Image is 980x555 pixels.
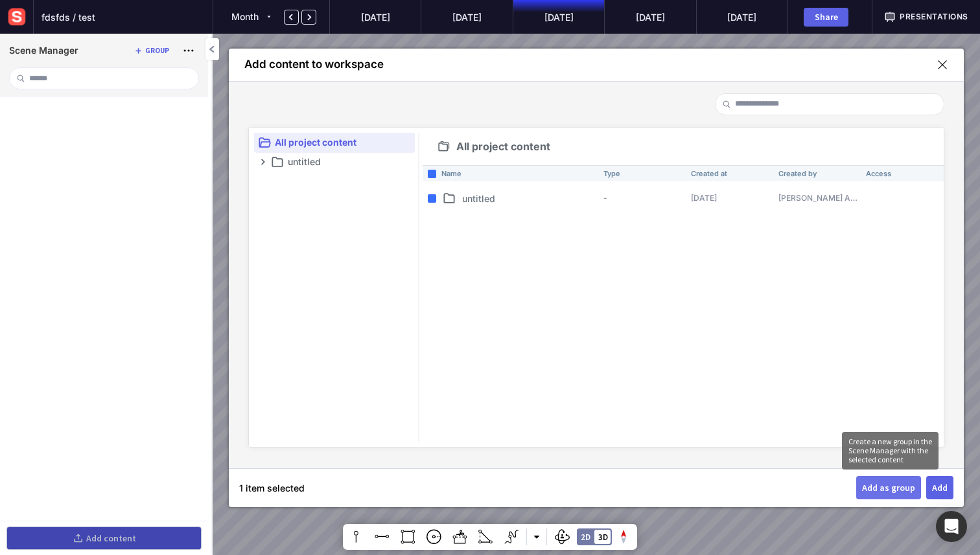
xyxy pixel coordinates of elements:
[936,511,967,542] div: Open Intercom Messenger
[773,165,861,182] th: Created by
[244,59,384,70] div: Add content to workspace
[462,192,598,205] p: untitled
[5,5,29,28] img: sensat
[598,533,608,541] div: 3D
[131,43,172,58] button: Group
[686,165,773,182] th: Created at
[900,11,968,23] span: Presentations
[848,437,932,446] span: Create a new group in the
[6,527,202,550] button: Add content
[9,45,78,56] h1: Scene Manager
[86,534,136,543] div: Add content
[926,476,953,499] button: Add
[275,135,412,150] p: All project content
[598,165,686,182] th: Type
[436,165,598,182] th: Name
[856,476,921,499] button: Add as group
[231,11,259,22] span: Month
[145,47,169,54] div: Group
[932,483,948,492] div: Add
[778,193,940,203] a: [PERSON_NAME] Admin - [PERSON_NAME]
[804,8,848,27] button: Share
[862,483,915,492] div: Add as group
[288,154,412,170] p: untitled
[581,533,590,541] div: 2D
[603,193,607,203] a: -
[848,455,932,464] span: selected content
[239,481,305,495] p: 1 item selected
[810,12,843,21] div: Share
[884,11,896,23] img: presentation.svg
[848,446,932,455] span: Scene Manager with the
[456,141,550,152] span: All project content
[861,165,948,182] th: Access
[41,10,95,24] span: fdsfds / test
[691,193,717,203] a: [DATE]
